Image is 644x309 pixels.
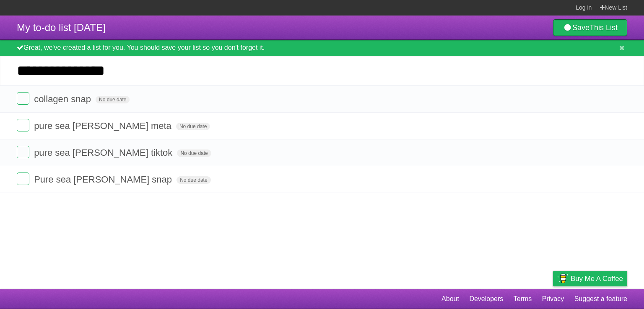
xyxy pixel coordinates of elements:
[17,22,106,33] span: My to-do list [DATE]
[542,291,564,307] a: Privacy
[34,121,174,131] span: pure sea [PERSON_NAME] meta
[17,92,29,105] label: Done
[553,19,627,36] a: SaveThis List
[177,149,211,157] span: No due date
[34,174,174,185] span: Pure sea [PERSON_NAME] snap
[441,291,459,307] a: About
[96,96,130,103] span: No due date
[571,271,623,286] span: Buy me a coffee
[469,291,503,307] a: Developers
[17,146,29,158] label: Done
[574,291,627,307] a: Suggest a feature
[177,176,210,184] span: No due date
[589,23,618,32] b: This List
[17,119,29,131] label: Done
[514,291,532,307] a: Terms
[557,271,569,286] img: Buy me a coffee
[34,147,174,158] span: pure sea [PERSON_NAME] tiktok
[176,123,210,130] span: No due date
[34,94,93,104] span: collagen snap
[17,173,29,185] label: Done
[553,271,627,286] a: Buy me a coffee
